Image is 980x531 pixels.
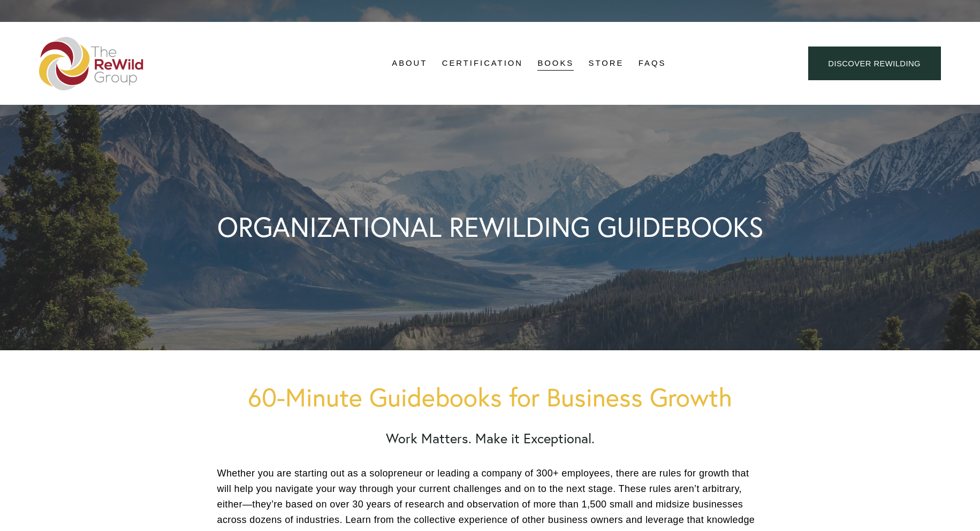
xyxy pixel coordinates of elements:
h1: 60-Minute Guidebooks for Business Growth [217,383,763,411]
a: About [392,56,427,72]
h2: Work Matters. Make it Exceptional. [217,430,763,447]
a: Books [537,56,574,72]
a: Store [589,56,624,72]
h1: ORGANIZATIONAL REWILDING GUIDEBOOKS [217,214,764,241]
img: The ReWild Group [39,37,144,90]
a: FAQs [639,56,666,72]
a: Certification [442,56,523,72]
a: Discover ReWilding [808,47,941,80]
